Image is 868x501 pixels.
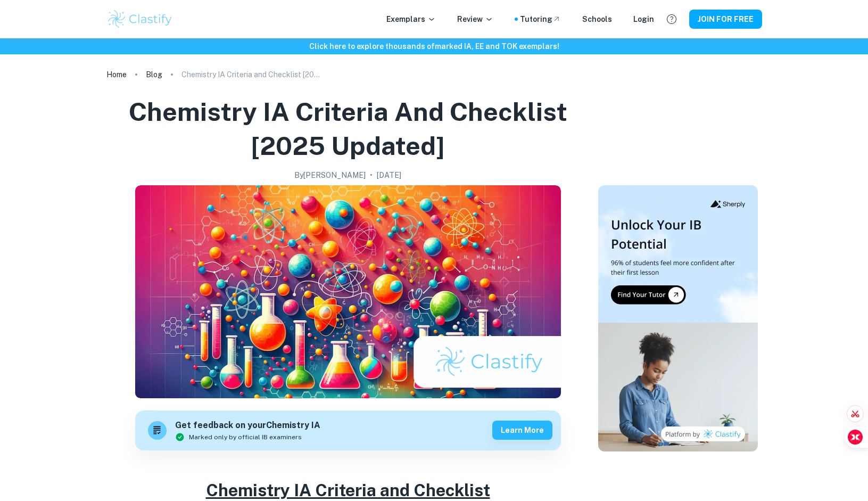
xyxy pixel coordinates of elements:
[106,9,174,30] img: Clastify logo
[520,13,561,25] a: Tutoring
[689,10,762,29] button: JOIN FOR FREE
[111,95,585,163] h1: Chemistry IA Criteria and Checklist [2025 updated]
[598,185,758,451] img: Thumbnail
[2,40,866,52] h6: Click here to explore thousands of marked IA, EE and TOK exemplars !
[386,13,436,25] p: Exemplars
[457,13,493,25] p: Review
[189,432,302,442] span: Marked only by official IB examiners
[135,185,561,398] img: Chemistry IA Criteria and Checklist [2025 updated] cover image
[206,480,490,500] u: Chemistry IA Criteria and Checklist
[582,13,612,25] a: Schools
[135,410,561,450] a: Get feedback on yourChemistry IAMarked only by official IB examinersLearn more
[294,169,366,181] h2: By [PERSON_NAME]
[146,67,162,82] a: Blog
[663,10,681,28] button: Help and Feedback
[175,419,320,432] h6: Get feedback on your Chemistry IA
[106,67,127,82] a: Home
[492,421,552,440] button: Learn more
[633,13,654,25] a: Login
[377,169,401,181] h2: [DATE]
[370,169,373,181] p: •
[181,69,320,80] p: Chemistry IA Criteria and Checklist [2025 updated]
